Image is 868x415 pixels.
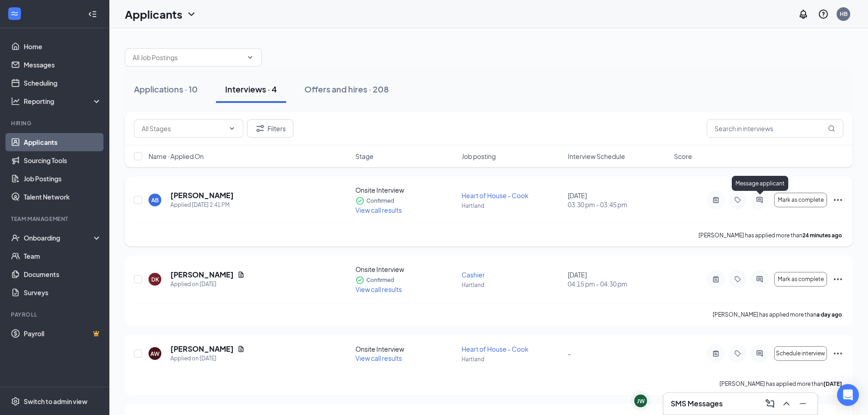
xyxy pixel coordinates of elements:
[699,231,843,239] p: [PERSON_NAME] has applied more than .
[186,9,197,20] svg: ChevronDown
[170,270,234,280] h5: [PERSON_NAME]
[774,346,827,361] button: Schedule interview
[754,196,765,204] svg: ActiveChat
[170,200,234,210] div: Applied [DATE] 2:41 PM
[11,233,20,242] svg: UserCheck
[754,350,765,357] svg: ActiveChat
[462,355,562,363] p: Hartland
[765,398,776,409] svg: ComposeMessage
[24,37,102,56] a: Home
[754,276,765,283] svg: ActiveChat
[798,9,809,20] svg: Notifications
[255,123,266,134] svg: Filter
[778,276,824,282] span: Mark as complete
[568,270,668,288] div: [DATE]
[776,350,825,357] span: Schedule interview
[88,10,97,19] svg: Collapse
[568,349,571,358] span: -
[170,190,234,200] h5: [PERSON_NAME]
[710,276,721,283] svg: ActiveNote
[462,191,529,200] span: Heart of House - Cook
[796,396,810,411] button: Minimize
[355,152,374,161] span: Stage
[779,396,794,411] button: ChevronUp
[832,348,843,359] svg: Ellipses
[24,324,102,343] a: PayrollCrown
[11,311,100,318] div: Payroll
[149,152,204,161] span: Name · Applied On
[24,151,102,169] a: Sourcing Tools
[24,265,102,283] a: Documents
[11,215,100,223] div: Team Management
[151,276,159,283] div: DK
[247,119,293,138] button: Filter Filters
[133,52,243,62] input: All Job Postings
[225,83,277,95] div: Interviews · 4
[671,399,723,409] h3: SMS Messages
[802,232,842,239] b: 24 minutes ago
[304,83,389,95] div: Offers and hires · 208
[732,176,788,191] div: Message applicant
[568,152,625,161] span: Interview Schedule
[568,279,668,288] span: 04:15 pm - 04:30 pm
[24,247,102,265] a: Team
[11,119,100,127] div: Hiring
[150,350,159,358] div: AW
[710,350,721,357] svg: ActiveNote
[24,133,102,151] a: Applicants
[837,384,859,406] div: Open Intercom Messenger
[247,54,254,61] svg: ChevronDown
[170,280,245,289] div: Applied on [DATE]
[355,265,456,274] div: Onsite Interview
[707,119,843,138] input: Search in interviews
[24,283,102,302] a: Surveys
[24,56,102,74] a: Messages
[462,271,485,279] span: Cashier
[818,9,829,20] svg: QuestionInfo
[24,97,102,106] div: Reporting
[355,285,402,293] span: View call results
[462,345,529,353] span: Heart of House - Cook
[11,397,20,406] svg: Settings
[355,206,402,214] span: View call results
[568,200,668,209] span: 03:30 pm - 03:45 pm
[774,193,827,207] button: Mark as complete
[840,10,847,18] div: HB
[797,398,808,409] svg: Minimize
[355,344,456,354] div: Onsite Interview
[170,354,245,363] div: Applied on [DATE]
[674,152,692,161] span: Score
[781,398,792,409] svg: ChevronUp
[24,188,102,206] a: Talent Network
[713,311,843,318] p: [PERSON_NAME] has applied more than .
[355,185,456,195] div: Onsite Interview
[719,380,843,388] p: [PERSON_NAME] has applied more than .
[355,196,365,205] svg: CheckmarkCircle
[710,196,721,204] svg: ActiveNote
[24,74,102,92] a: Scheduling
[832,274,843,285] svg: Ellipses
[832,195,843,205] svg: Ellipses
[125,6,182,22] h1: Applicants
[24,233,94,242] div: Onboarding
[366,276,394,285] span: Confirmed
[732,350,743,357] svg: Tag
[10,9,19,18] svg: WorkstreamLogo
[170,344,234,354] h5: [PERSON_NAME]
[732,276,743,283] svg: Tag
[355,276,365,285] svg: CheckmarkCircle
[637,397,645,405] div: JW
[142,123,225,133] input: All Stages
[732,196,743,204] svg: Tag
[151,196,159,204] div: AB
[778,197,824,203] span: Mark as complete
[828,125,835,132] svg: MagnifyingGlass
[462,281,562,289] p: Hartland
[823,380,842,387] b: [DATE]
[568,191,668,209] div: [DATE]
[24,397,87,406] div: Switch to admin view
[228,125,236,132] svg: ChevronDown
[462,202,562,210] p: Hartland
[817,311,842,318] b: a day ago
[11,97,20,106] svg: Analysis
